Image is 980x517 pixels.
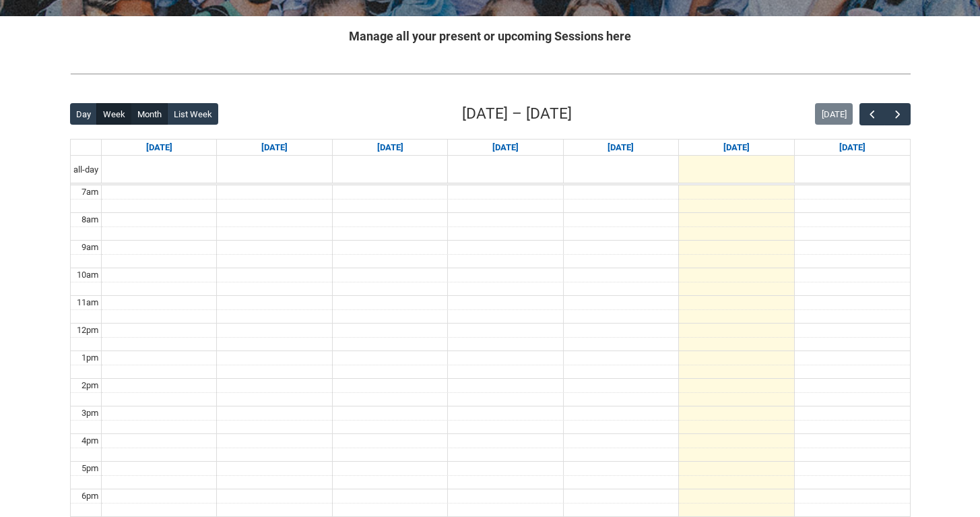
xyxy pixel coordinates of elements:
[374,140,406,156] a: Go to September 9, 2025
[143,140,175,156] a: Go to September 7, 2025
[79,351,101,365] div: 1pm
[490,140,521,156] a: Go to September 10, 2025
[837,140,868,156] a: Go to September 13, 2025
[79,241,101,254] div: 9am
[721,140,752,156] a: Go to September 12, 2025
[79,406,101,420] div: 3pm
[131,103,168,125] button: Month
[884,103,910,125] button: Next Week
[79,462,101,475] div: 5pm
[71,163,101,177] span: all-day
[79,379,101,392] div: 2pm
[74,296,101,309] div: 11am
[96,103,131,125] button: Week
[74,324,101,337] div: 12pm
[79,489,101,503] div: 6pm
[259,140,290,156] a: Go to September 8, 2025
[70,67,911,81] img: REDU_GREY_LINE
[859,103,885,125] button: Previous Week
[167,103,218,125] button: List Week
[79,434,101,448] div: 4pm
[79,213,101,226] div: 8am
[70,27,911,45] h2: Manage all your present or upcoming Sessions here
[74,268,101,282] div: 10am
[79,185,101,199] div: 7am
[605,140,636,156] a: Go to September 11, 2025
[70,103,98,125] button: Day
[815,103,853,125] button: [DATE]
[462,102,572,125] h2: [DATE] – [DATE]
